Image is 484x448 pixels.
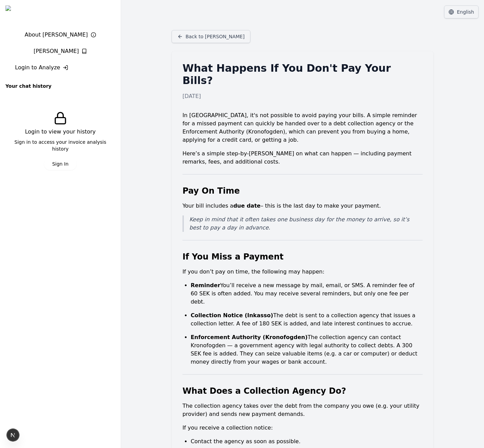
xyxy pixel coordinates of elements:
[44,160,77,167] a: Sign In
[182,424,423,432] p: If you receive a collection notice:
[191,281,423,306] p: You’ll receive a new message by mail, email, or SMS. A reminder fee of 60 SEK is often added. You...
[182,93,201,99] time: [DATE]
[14,128,107,136] h3: Login to view your history
[191,334,308,340] strong: Enforcement Authority (Kronofogden)
[5,44,115,58] a: [PERSON_NAME]
[189,215,423,232] p: Keep in mind that it often takes one business day for the money to arrive, so it’s best to pay a ...
[5,83,52,89] h2: Your chat history
[191,333,423,366] p: The collection agency can contact Kronofogden — a government agency with legal authority to colle...
[182,402,423,418] p: The collection agency takes over the debt from the company you owe (e.g. your utility provider) a...
[14,139,107,152] p: Sign in to access your invoice analysis history
[5,5,36,23] img: Bill
[172,30,250,43] a: Back to [PERSON_NAME]
[233,202,261,209] strong: due date
[15,64,60,72] span: Login to Analyze
[182,150,423,166] p: Here’s a simple step-by-[PERSON_NAME] on what can happen — including payment remarks, fees, and a...
[5,61,78,74] button: Login to Analyze
[182,386,423,396] h2: What Does a Collection Agency Do?
[182,185,423,196] h2: Pay On Time
[182,111,423,144] p: In [GEOGRAPHIC_DATA], it's not possible to avoid paying your bills. A simple reminder for a misse...
[191,312,273,319] strong: Collection Notice (Inkasso)
[182,202,423,210] p: Your bill includes a – this is the last day to make your payment.
[33,47,79,55] span: [PERSON_NAME]
[191,282,220,289] strong: Reminder
[44,158,77,170] button: Sign In
[5,28,115,42] a: About [PERSON_NAME]
[182,268,423,276] p: If you don’t pay on time, the following may happen:
[444,5,479,18] button: English
[191,311,423,328] p: The debt is sent to a collection agency that issues a collection letter. A fee of 180 SEK is adde...
[182,62,423,87] h1: What Happens If You Don't Pay Your Bills?
[182,251,423,262] h2: If You Miss a Payment
[5,61,115,74] a: Login to Analyze
[191,437,423,446] li: Contact the agency as soon as possible.
[25,31,88,39] span: About [PERSON_NAME]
